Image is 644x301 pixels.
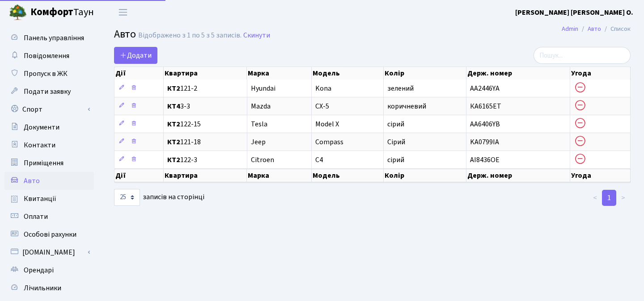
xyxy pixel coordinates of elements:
span: CX-5 [315,101,329,111]
span: Орендарі [24,265,54,275]
a: Спорт [4,100,94,118]
a: Орендарі [4,261,94,279]
span: Подати заявку [24,87,71,96]
span: Tesla [251,119,267,129]
a: Авто [4,172,94,190]
a: Документи [4,118,94,136]
th: Дії [114,169,164,182]
th: Угода [570,67,631,79]
th: Дії [114,67,164,79]
th: Марка [247,169,312,182]
span: сірий [387,119,404,129]
a: Панель управління [4,29,94,47]
button: Переключити навігацію [112,5,134,20]
span: Авто [114,26,136,42]
span: Авто [24,176,40,186]
span: 121-2 [167,85,243,92]
span: 3-3 [167,103,243,110]
a: Подати заявку [4,83,94,100]
span: 122-3 [167,156,243,163]
b: КТ2 [167,84,180,93]
th: Угода [570,169,631,182]
th: Держ. номер [466,67,570,79]
th: Квартира [164,169,247,182]
span: Model X [315,119,339,129]
span: Документи [24,122,59,132]
span: АА2446YA [470,84,500,93]
span: Квитанції [24,194,56,204]
b: [PERSON_NAME] [PERSON_NAME] О. [515,8,633,17]
label: записів на сторінці [114,189,204,206]
b: КТ2 [167,155,180,165]
th: Модель [312,169,384,182]
b: Комфорт [30,5,73,19]
span: Особові рахунки [24,230,76,239]
a: Пропуск в ЖК [4,65,94,83]
th: Марка [247,67,312,79]
span: Таун [30,5,94,20]
span: Kona [315,84,331,93]
span: Лічильники [24,283,61,293]
b: КТ4 [167,101,180,111]
span: Контакти [24,140,55,150]
span: КА6165ЕТ [470,101,501,111]
a: Контакти [4,136,94,154]
span: 122-15 [167,121,243,128]
span: Оплати [24,212,48,222]
a: Приміщення [4,154,94,172]
div: Відображено з 1 по 5 з 5 записів. [138,31,241,40]
a: [PERSON_NAME] [PERSON_NAME] О. [515,7,633,18]
span: KA0799IA [470,137,499,147]
span: Citroen [251,155,274,165]
img: logo.png [9,4,27,21]
th: Квартира [164,67,247,79]
select: записів на сторінці [114,189,140,206]
th: Колір [384,67,466,79]
a: Квитанції [4,190,94,208]
span: Приміщення [24,158,64,168]
th: Модель [312,67,384,79]
span: АІ8436ОЕ [470,155,500,165]
a: Оплати [4,208,94,226]
span: Сірий [387,137,405,147]
span: коричневий [387,101,426,111]
span: Mazda [251,101,271,111]
span: Додати [120,50,152,60]
span: Повідомлення [24,51,69,61]
span: Jeep [251,137,266,147]
span: Пропуск в ЖК [24,69,68,79]
span: C4 [315,155,323,165]
input: Пошук... [534,47,631,64]
span: 121-18 [167,138,243,146]
span: Панель управління [24,33,84,43]
a: Лічильники [4,279,94,297]
span: Compass [315,137,343,147]
b: КТ2 [167,119,180,129]
b: КТ2 [167,137,180,147]
span: зелений [387,84,414,93]
nav: breadcrumb [548,20,644,38]
a: Повідомлення [4,47,94,65]
a: Скинути [243,31,270,40]
a: Додати [114,47,157,64]
th: Держ. номер [466,169,570,182]
span: AA6406YB [470,119,500,129]
th: Колір [384,169,466,182]
span: сірий [387,155,404,165]
a: Особові рахунки [4,226,94,243]
a: Admin [562,24,578,33]
span: Hyundai [251,84,275,93]
a: [DOMAIN_NAME] [4,243,94,261]
li: Список [601,24,631,34]
a: Авто [588,24,601,33]
a: 1 [602,190,616,206]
